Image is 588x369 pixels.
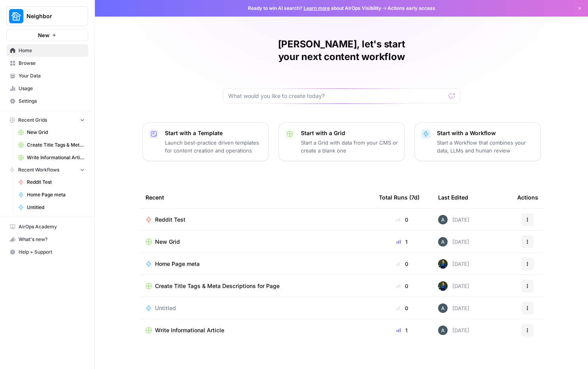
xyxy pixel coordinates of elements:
img: Neighbor Logo [9,9,23,23]
div: 0 [379,282,425,290]
a: Your Data [6,70,88,82]
a: Write Informational Article [15,151,88,164]
div: Last Edited [438,186,468,208]
span: AirOps Academy [19,223,85,230]
span: Neighbor [26,12,74,20]
h1: [PERSON_NAME], let's start your next content workflow [223,38,460,63]
p: Start with a Grid [301,129,398,137]
span: Recent Grids [18,117,47,124]
a: Write Informational Article [146,326,366,334]
button: Recent Workflows [6,164,88,176]
a: Reddit Test [146,216,366,224]
a: Settings [6,95,88,107]
button: Start with a TemplateLaunch best-practice driven templates for content creation and operations [142,122,269,161]
div: 1 [379,326,425,334]
span: New [38,31,49,39]
div: 0 [379,304,425,312]
div: [DATE] [438,281,469,291]
div: Recent [146,186,366,208]
span: Write Informational Article [155,326,224,334]
img: 68soq3pkptmntqpesssmmm5ejrlv [438,281,448,291]
span: Ready to win AI search? about AirOps Visibility [248,5,381,12]
p: Start with a Template [165,129,262,137]
span: Write Informational Article [27,154,85,161]
a: Untitled [146,304,366,312]
a: New Grid [146,238,366,246]
a: Reddit Test [15,176,88,188]
span: Reddit Test [155,216,185,224]
button: What's new? [6,233,88,246]
div: [DATE] [438,259,469,269]
span: Usage [19,85,85,92]
span: Browse [19,60,85,67]
div: [DATE] [438,215,469,224]
span: Home Page meta [27,191,85,198]
div: [DATE] [438,303,469,313]
img: 68eax6o9931tp367ot61l5pewa28 [438,303,448,313]
span: Untitled [155,304,176,312]
a: Browse [6,57,88,70]
a: Home Page meta [146,260,366,268]
a: AirOps Academy [6,220,88,233]
a: Untitled [15,201,88,214]
span: Settings [19,98,85,105]
div: 0 [379,216,425,224]
a: New Grid [15,126,88,139]
span: Reddit Test [27,179,85,186]
span: Home Page meta [155,260,200,268]
span: Create Title Tags & Meta Descriptions for Page [155,282,280,290]
img: 68eax6o9931tp367ot61l5pewa28 [438,215,448,224]
a: Create Title Tags & Meta Descriptions for Page [15,139,88,151]
button: Workspace: Neighbor [6,6,88,26]
a: Home Page meta [15,188,88,201]
span: Recent Workflows [18,166,59,173]
button: Help + Support [6,246,88,258]
img: 68eax6o9931tp367ot61l5pewa28 [438,237,448,247]
div: What's new? [7,233,88,245]
span: Create Title Tags & Meta Descriptions for Page [27,141,85,149]
span: New Grid [155,238,180,246]
div: 0 [379,260,425,268]
button: New [6,29,88,41]
a: Create Title Tags & Meta Descriptions for Page [146,282,366,290]
button: Start with a WorkflowStart a Workflow that combines your data, LLMs and human review [414,122,541,161]
div: Total Runs (7d) [379,186,420,208]
p: Start with a Workflow [437,129,534,137]
span: Your Data [19,72,85,79]
span: Home [19,47,85,54]
span: New Grid [27,129,85,136]
p: Launch best-practice driven templates for content creation and operations [165,139,262,154]
img: 68soq3pkptmntqpesssmmm5ejrlv [438,259,448,269]
img: 68eax6o9931tp367ot61l5pewa28 [438,326,448,335]
a: Home [6,44,88,57]
button: Recent Grids [6,114,88,126]
div: [DATE] [438,237,469,247]
p: Start a Grid with data from your CMS or create a blank one [301,139,398,154]
a: Usage [6,82,88,95]
a: Learn more [304,5,330,11]
div: 1 [379,238,425,246]
button: Start with a GridStart a Grid with data from your CMS or create a blank one [278,122,405,161]
span: Help + Support [19,249,85,256]
div: [DATE] [438,326,469,335]
div: Actions [517,186,538,208]
span: Untitled [27,204,85,211]
input: What would you like to create today? [228,92,446,100]
span: Actions early access [388,5,435,12]
p: Start a Workflow that combines your data, LLMs and human review [437,139,534,154]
